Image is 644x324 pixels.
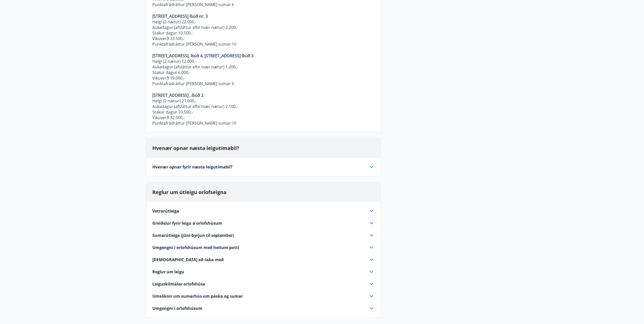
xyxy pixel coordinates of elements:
[152,2,375,7] p: Punktafrádráttur [PERSON_NAME] sumar 6
[152,64,375,70] p: Aukadagur (afsláttur eftir tvær nætur) 1.200,-
[152,70,375,75] p: Stakur dagur 6.000,-
[152,281,375,287] div: Leiguskilmálar orlofshúsa
[152,36,375,41] p: Vikuverð 33.500,-
[152,30,375,36] p: Stakur dagur 10.500,-
[152,145,239,151] span: Hvenær opnar næsta leigutímabil?
[152,53,254,59] strong: [STREET_ADDRESS], íbúð 4, [STREET_ADDRESS] íbúð 3
[152,115,375,120] p: Vikuverð 32.500,-
[152,19,375,25] p: Helgi (2 nætur) 22.000,-
[152,220,375,226] div: Greiðslur fyrir leigu á orlofshúsum
[152,245,239,250] span: Umgengni í orlofshúsum með heitum potti
[152,257,224,262] span: [DEMOGRAPHIC_DATA] að taka með
[152,92,203,98] strong: [STREET_ADDRESS] , íbúð 2
[152,220,222,226] span: Greiðslur fyrir leigu á orlofshúsum
[152,293,243,299] span: Umsóknir um sumarhús um páska og sumar
[152,189,226,196] span: Reglur um útleigu orlofseigna
[152,164,375,170] div: Hvenær opnar fyrir næsta leigutímabil?
[152,305,375,311] div: Umgengni í orlofshúsum
[152,98,375,104] p: Helgi (2 nætur) 21.000,-
[152,257,375,263] div: [DEMOGRAPHIC_DATA] að taka með
[152,164,233,170] span: Hvenær opnar fyrir næsta leigutímabil?
[152,293,375,299] div: Umsóknir um sumarhús um páska og sumar
[152,13,208,19] strong: [STREET_ADDRESS] íbúð nr. 3
[152,120,375,126] p: Punktafrádráttur [PERSON_NAME] sumar 10
[152,25,375,30] p: Aukadagur (afsláttur eftir tvær nætur) 2.200,-
[152,306,202,311] span: Umgengni í orlofshúsum
[152,269,184,275] span: Reglur um leigu
[152,109,375,115] p: Stakur dagur 10.500,-
[152,269,375,275] div: Reglur um leigu
[152,281,205,287] span: Leiguskilmálar orlofshúsa
[152,208,375,214] div: Vetrarútleiga
[152,104,375,109] p: Aukadagur (afsláttur eftir tvær nætur) 2.100,-
[152,208,179,214] span: Vetrarútleiga
[152,232,375,238] div: Sumarútleiga (júní-byrjun til september)
[152,244,375,251] div: Umgengni í orlofshúsum með heitum potti
[152,41,375,47] p: Punktafrádráttur [PERSON_NAME] sumar 10
[152,81,375,86] p: Punktafrádráttur [PERSON_NAME] sumar 6
[152,59,375,64] p: Helgi (2 nætur) 12.000,-
[152,75,375,81] p: Vikuverð 19.000,-
[152,233,234,238] span: Sumarútleiga (júní-byrjun til september)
